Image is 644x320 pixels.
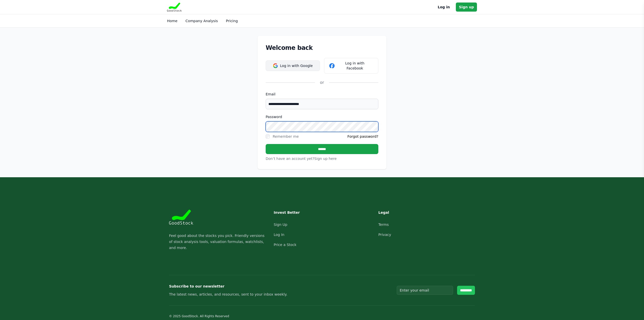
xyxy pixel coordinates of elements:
[185,19,218,23] a: Company Analysis
[378,209,423,216] h3: Legal
[167,19,177,23] a: Home
[347,134,378,139] a: Forgot password?
[378,223,389,227] a: Terms
[169,314,229,319] p: © 2025 GoodStock. All Rights Reserved
[167,3,182,12] img: Goodstock Logo
[266,44,378,52] h1: Welcome back
[274,243,296,247] a: Price a Stock
[266,60,320,71] button: Log in with Google
[273,134,299,138] label: Remember me
[274,233,284,237] a: Log In
[438,4,450,10] a: Log in
[274,209,318,216] h3: Invest Better
[226,19,238,23] a: Pricing
[169,291,287,297] p: The latest news, articles, and resources, sent to your inbox weekly.
[169,283,287,289] h3: Subscribe to our newsletter
[169,233,266,251] p: Feel good about the stocks you pick. Friendly versions of stock analysis tools, valuation formula...
[324,58,378,74] button: Log in with Facebook
[274,223,287,227] a: Sign Up
[266,114,378,119] label: Password
[315,80,329,86] div: or
[314,157,337,161] a: Sign up here
[378,233,391,237] a: Privacy
[397,286,453,295] input: Enter your email
[456,3,477,12] a: Sign up
[266,92,378,97] label: Email
[169,209,193,225] img: Goodstock Logo
[266,156,378,161] p: Don’t have an account yet?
